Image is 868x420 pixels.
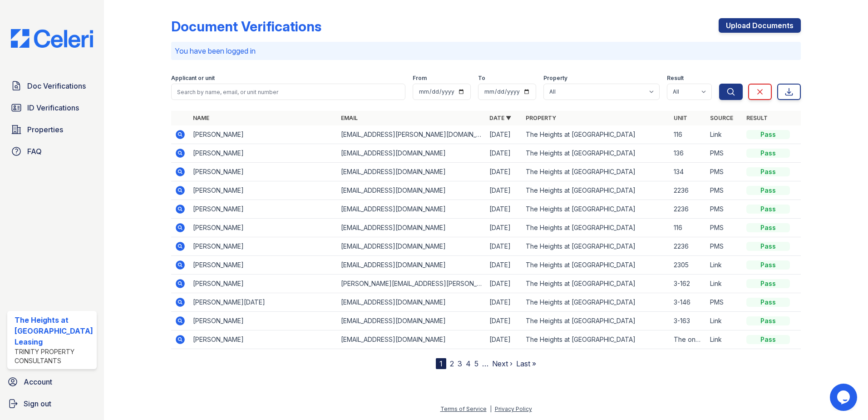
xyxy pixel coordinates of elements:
[189,200,338,219] td: [PERSON_NAME]
[706,293,743,312] td: PMS
[24,398,51,409] span: Sign out
[189,219,338,237] td: [PERSON_NAME]
[486,256,522,275] td: [DATE]
[746,279,790,288] div: Pass
[189,237,338,256] td: [PERSON_NAME]
[667,75,684,82] label: Result
[830,384,859,411] iframe: chat widget
[486,275,522,293] td: [DATE]
[482,358,488,369] span: …
[486,219,522,237] td: [DATE]
[706,219,743,237] td: PMS
[486,144,522,163] td: [DATE]
[4,395,100,413] a: Sign out
[337,275,486,293] td: [PERSON_NAME][EMAIL_ADDRESS][PERSON_NAME][DOMAIN_NAME]
[710,115,733,121] a: Source
[746,115,768,121] a: Result
[522,256,671,275] td: The Heights at [GEOGRAPHIC_DATA]
[436,358,446,369] div: 1
[4,373,100,391] a: Account
[706,144,743,163] td: PMS
[670,256,706,275] td: 2305
[440,405,487,412] a: Terms of Service
[7,142,97,160] a: FAQ
[171,84,406,100] input: Search by name, email, or unit number
[746,149,790,158] div: Pass
[189,330,338,349] td: [PERSON_NAME]
[543,75,567,82] label: Property
[189,181,338,200] td: [PERSON_NAME]
[193,115,209,121] a: Name
[341,115,358,121] a: Email
[719,18,801,33] a: Upload Documents
[171,75,215,82] label: Applicant or unit
[522,144,671,163] td: The Heights at [GEOGRAPHIC_DATA]
[670,293,706,312] td: 3-146
[337,200,486,219] td: [EMAIL_ADDRESS][DOMAIN_NAME]
[15,315,93,347] div: The Heights at [GEOGRAPHIC_DATA] Leasing
[7,120,97,139] a: Properties
[486,181,522,200] td: [DATE]
[522,237,671,256] td: The Heights at [GEOGRAPHIC_DATA]
[706,237,743,256] td: PMS
[413,75,427,82] label: From
[522,330,671,349] td: The Heights at [GEOGRAPHIC_DATA]
[706,200,743,219] td: PMS
[474,359,478,368] a: 5
[516,359,536,368] a: Last »
[522,163,671,181] td: The Heights at [GEOGRAPHIC_DATA]
[24,376,52,387] span: Account
[337,125,486,144] td: [EMAIL_ADDRESS][PERSON_NAME][DOMAIN_NAME]
[746,130,790,139] div: Pass
[27,124,63,135] span: Properties
[492,359,513,368] a: Next ›
[189,125,338,144] td: [PERSON_NAME]
[522,200,671,219] td: The Heights at [GEOGRAPHIC_DATA]
[670,275,706,293] td: 3-162
[670,219,706,237] td: 116
[490,405,492,412] div: |
[486,237,522,256] td: [DATE]
[746,242,790,251] div: Pass
[746,316,790,325] div: Pass
[746,167,790,176] div: Pass
[670,330,706,349] td: The one with [PERSON_NAME]
[337,237,486,256] td: [EMAIL_ADDRESS][DOMAIN_NAME]
[746,205,790,214] div: Pass
[706,256,743,275] td: Link
[746,186,790,195] div: Pass
[706,181,743,200] td: PMS
[337,144,486,163] td: [EMAIL_ADDRESS][DOMAIN_NAME]
[706,330,743,349] td: Link
[486,200,522,219] td: [DATE]
[670,125,706,144] td: 116
[746,298,790,307] div: Pass
[337,312,486,330] td: [EMAIL_ADDRESS][DOMAIN_NAME]
[706,163,743,181] td: PMS
[27,146,42,157] span: FAQ
[337,293,486,312] td: [EMAIL_ADDRESS][DOMAIN_NAME]
[7,77,97,95] a: Doc Verifications
[670,237,706,256] td: 2236
[486,125,522,144] td: [DATE]
[466,359,471,368] a: 4
[486,293,522,312] td: [DATE]
[7,99,97,117] a: ID Verifications
[670,312,706,330] td: 3-163
[4,29,100,48] img: CE_Logo_Blue-a8612792a0a2168367f1c8372b55b34899dd931a85d93a1a3d3e32e68fde9ad4.png
[337,181,486,200] td: [EMAIL_ADDRESS][DOMAIN_NAME]
[526,115,556,121] a: Property
[670,181,706,200] td: 2236
[337,163,486,181] td: [EMAIL_ADDRESS][DOMAIN_NAME]
[706,312,743,330] td: Link
[670,163,706,181] td: 134
[27,80,86,91] span: Doc Verifications
[486,330,522,349] td: [DATE]
[746,260,790,270] div: Pass
[522,181,671,200] td: The Heights at [GEOGRAPHIC_DATA]
[337,256,486,275] td: [EMAIL_ADDRESS][DOMAIN_NAME]
[670,200,706,219] td: 2236
[337,330,486,349] td: [EMAIL_ADDRESS][DOMAIN_NAME]
[189,275,338,293] td: [PERSON_NAME]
